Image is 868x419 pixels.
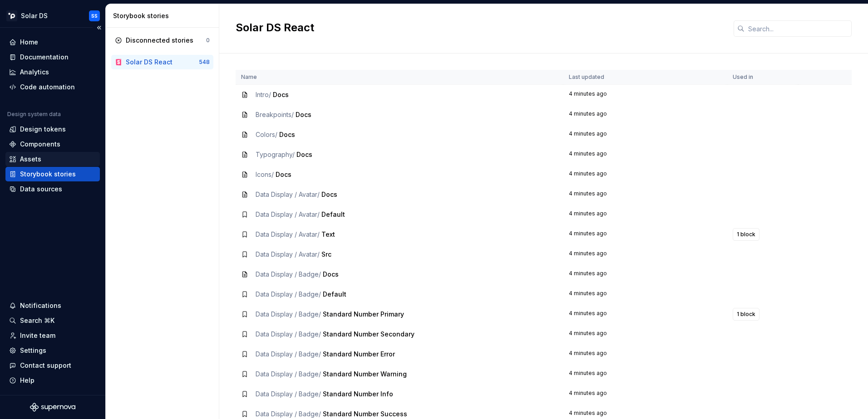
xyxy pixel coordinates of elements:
[30,403,75,412] svg: Supernova Logo
[563,364,727,384] td: 4 minutes ago
[563,244,727,264] td: 4 minutes ago
[5,80,100,94] a: Code automation
[563,384,727,404] td: 4 minutes ago
[256,190,320,198] span: Data Display / Avatar /
[563,165,727,185] td: 4 minutes ago
[199,58,210,66] div: 548
[256,410,321,418] span: Data Display / Badge /
[563,185,727,205] td: 4 minutes ago
[256,310,321,318] span: Data Display / Badge /
[321,230,335,238] span: Text
[563,324,727,344] td: 4 minutes ago
[20,53,69,62] div: Documentation
[20,155,41,164] div: Assets
[563,105,727,125] td: 4 minutes ago
[5,137,100,151] a: Components
[563,284,727,304] td: 4 minutes ago
[5,167,100,181] a: Storybook stories
[93,21,105,34] button: Collapse sidebar
[21,11,48,20] div: Solar DS
[323,370,407,378] span: Standard Number Warning
[323,410,407,418] span: Standard Number Success
[126,36,193,45] div: Disconnected stories
[563,85,727,105] td: 4 minutes ago
[323,350,395,358] span: Standard Number Error
[563,264,727,284] td: 4 minutes ago
[20,346,46,355] div: Settings
[256,230,320,238] span: Data Display / Avatar /
[20,331,55,340] div: Invite team
[256,290,321,298] span: Data Display / Badge /
[321,250,331,258] span: Src
[20,125,66,134] div: Design tokens
[273,91,289,98] span: Docs
[5,313,100,328] button: Search ⌘K
[7,111,61,118] div: Design system data
[279,131,295,138] span: Docs
[126,58,173,67] div: Solar DS React
[5,65,100,79] a: Analytics
[321,210,345,218] span: Default
[20,185,62,194] div: Data sources
[5,343,100,358] a: Settings
[256,171,274,178] span: Icons /
[6,10,17,21] img: deb07db6-ec04-4ac8-9ca0-9ed434161f92.png
[236,70,563,85] th: Name
[5,373,100,388] button: Help
[256,330,321,338] span: Data Display / Badge /
[563,344,727,364] td: 4 minutes ago
[20,83,75,92] div: Code automation
[256,250,320,258] span: Data Display / Avatar /
[5,35,100,49] a: Home
[256,270,321,278] span: Data Display / Badge /
[91,12,98,19] div: SS
[733,228,759,241] button: 1 block
[745,20,852,37] input: Search...
[5,122,100,136] a: Design tokens
[20,376,35,385] div: Help
[727,70,798,85] th: Used in
[256,91,271,98] span: Intro /
[20,68,49,77] div: Analytics
[563,145,727,165] td: 4 minutes ago
[323,330,414,338] span: Standard Number Secondary
[20,170,76,179] div: Storybook stories
[323,310,404,318] span: Standard Number Primary
[256,370,321,378] span: Data Display / Badge /
[563,304,727,324] td: 4 minutes ago
[563,70,727,85] th: Last updated
[5,50,100,64] a: Documentation
[256,350,321,358] span: Data Display / Badge /
[321,190,337,198] span: Docs
[276,171,291,178] span: Docs
[2,6,104,25] button: Solar DSSS
[256,151,295,158] span: Typography /
[20,301,61,310] div: Notifications
[113,11,215,20] div: Storybook stories
[5,152,100,166] a: Assets
[5,328,100,343] a: Invite team
[111,55,213,69] a: Solar DS React548
[737,311,755,318] span: 1 block
[563,125,727,145] td: 4 minutes ago
[563,224,727,244] td: 4 minutes ago
[20,316,54,325] div: Search ⌘K
[323,290,346,298] span: Default
[563,205,727,224] td: 4 minutes ago
[323,390,393,398] span: Standard Number Info
[20,38,38,47] div: Home
[236,20,723,35] h2: Solar DS React
[5,298,100,313] button: Notifications
[20,140,60,149] div: Components
[206,37,210,44] div: 0
[20,361,71,370] div: Contact support
[296,111,311,118] span: Docs
[296,151,312,158] span: Docs
[256,210,320,218] span: Data Display / Avatar /
[5,182,100,196] a: Data sources
[5,358,100,373] button: Contact support
[256,131,277,138] span: Colors /
[733,308,759,321] button: 1 block
[256,111,294,118] span: Breakpoints /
